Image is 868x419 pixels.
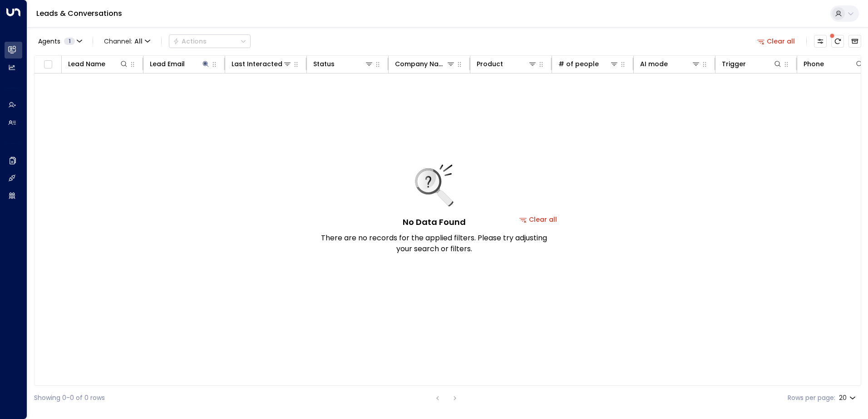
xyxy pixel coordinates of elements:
div: Product [477,58,503,69]
button: Archived Leads [848,35,861,48]
nav: pagination navigation [432,392,461,404]
p: There are no records for the applied filters. Please try adjusting your search or filters. [321,233,547,254]
label: Rows per page: [788,393,835,403]
span: Toggle select all [42,59,54,70]
div: Phone [804,58,864,69]
button: Actions [169,34,251,48]
div: # of people [558,58,599,69]
div: Status [313,58,335,69]
div: Product [477,58,537,69]
span: There are new threads available. Refresh the grid to view the latest updates. [831,35,844,48]
button: Agents1 [34,35,85,48]
div: Company Name [395,58,446,69]
div: Lead Email [150,58,185,69]
div: Trigger [722,58,746,69]
div: Actions [173,37,207,45]
div: # of people [558,58,619,69]
div: Phone [804,58,824,69]
span: All [134,38,143,45]
div: 20 [839,391,858,404]
div: Lead Email [150,58,210,69]
button: Clear all [754,35,799,48]
span: 1 [64,38,75,45]
h5: No Data Found [403,216,466,228]
div: Status [313,58,374,69]
div: Last Interacted [232,58,282,69]
div: Lead Name [68,58,105,69]
span: Agents [38,38,60,44]
div: Lead Name [68,58,128,69]
div: Trigger [722,58,782,69]
button: Customize [814,35,827,48]
button: Channel:All [100,35,154,48]
div: Button group with a nested menu [169,34,251,48]
div: Company Name [395,58,455,69]
div: AI mode [640,58,668,69]
div: Showing 0-0 of 0 rows [34,393,105,403]
div: Last Interacted [232,58,292,69]
span: Channel: [100,35,154,48]
a: Leads & Conversations [36,8,122,19]
div: AI mode [640,58,700,69]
